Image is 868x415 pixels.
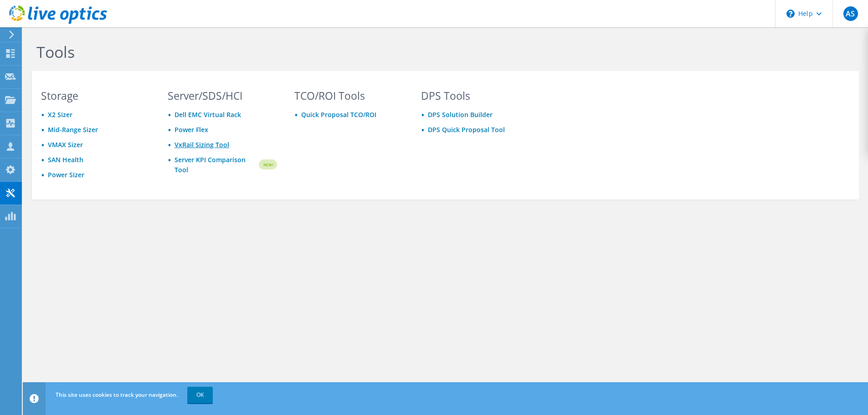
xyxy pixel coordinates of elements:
[843,6,858,21] span: AS
[175,125,208,134] a: Power Flex
[41,91,150,101] h3: Storage
[48,125,98,134] a: Mid-Range Sizer
[428,110,493,119] a: DPS Solution Builder
[421,91,530,101] h3: DPS Tools
[168,91,277,101] h3: Server/SDS/HCI
[428,125,505,134] a: DPS Quick Proposal Tool
[187,387,213,403] a: OK
[175,110,241,119] a: Dell EMC Virtual Rack
[786,10,795,18] svg: \n
[175,140,229,149] a: VxRail Sizing Tool
[294,91,404,101] h3: TCO/ROI Tools
[48,110,72,119] a: X2 Sizer
[257,154,277,175] img: new-badge.svg
[48,155,83,164] a: SAN Health
[36,42,652,61] h1: Tools
[48,170,84,179] a: Power Sizer
[56,391,178,399] span: This site uses cookies to track your navigation.
[301,110,376,119] a: Quick Proposal TCO/ROI
[175,155,257,175] a: Server KPI Comparison Tool
[48,140,83,149] a: VMAX Sizer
